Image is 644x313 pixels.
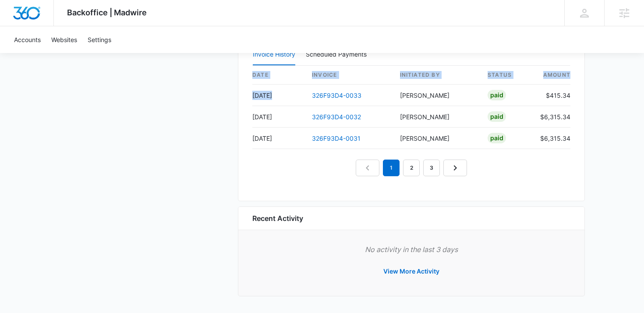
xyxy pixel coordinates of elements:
[443,160,467,176] a: Next Page
[393,106,481,128] td: [PERSON_NAME]
[305,66,393,85] th: invoice
[393,66,481,85] th: Initiated By
[393,128,481,149] td: [PERSON_NAME]
[252,66,305,85] th: date
[488,133,506,143] div: Paid
[312,92,361,99] a: 326F93D4-0033
[533,106,570,128] td: $6,315.34
[383,160,400,176] em: 1
[533,128,570,149] td: $6,315.34
[252,106,305,128] td: [DATE]
[488,90,506,100] div: Paid
[423,160,440,176] a: Page 3
[82,26,117,53] a: Settings
[312,135,361,142] a: 326F93D4-0031
[533,85,570,106] td: $415.34
[488,111,506,122] div: Paid
[252,213,303,224] h6: Recent Activity
[253,44,295,65] button: Invoice History
[403,160,420,176] a: Page 2
[393,85,481,106] td: [PERSON_NAME]
[312,113,361,121] a: 326F93D4-0032
[356,160,467,176] nav: Pagination
[481,66,533,85] th: status
[533,66,570,85] th: amount
[252,244,570,255] p: No activity in the last 3 days
[9,26,46,53] a: Accounts
[252,128,305,149] td: [DATE]
[375,261,448,282] button: View More Activity
[252,85,305,106] td: [DATE]
[46,26,82,53] a: Websites
[67,8,147,17] span: Backoffice | Madwire
[306,51,370,57] div: Scheduled Payments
